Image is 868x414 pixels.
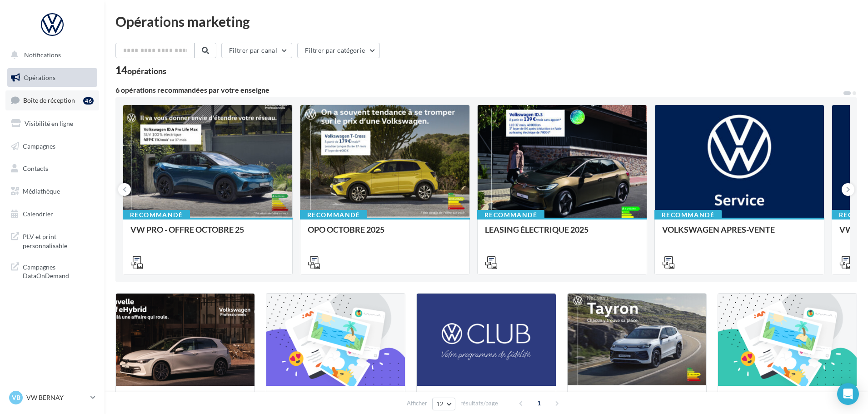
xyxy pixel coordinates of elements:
button: Filtrer par catégorie [297,43,380,58]
a: Boîte de réception46 [5,90,99,110]
span: Afficher [407,399,427,408]
span: Notifications [24,51,61,59]
div: Open Intercom Messenger [837,383,859,405]
div: 46 [83,97,94,105]
span: VB [12,393,20,402]
a: Médiathèque [5,182,99,201]
p: VW BERNAY [26,393,87,402]
span: 1 [532,396,546,410]
div: LEASING ÉLECTRIQUE 2025 [485,225,639,243]
span: Campagnes [23,142,55,150]
span: Calendrier [23,210,53,218]
button: 12 [432,398,455,410]
div: Recommandé [477,210,544,220]
button: Filtrer par canal [221,43,292,58]
div: Recommandé [654,210,722,220]
div: 6 opérations recommandées par votre enseigne [115,86,843,94]
span: Opérations [24,74,55,81]
a: Campagnes DataOnDemand [5,257,99,284]
a: Visibilité en ligne [5,114,99,133]
span: Campagnes DataOnDemand [23,261,94,280]
div: 14 [115,65,166,75]
div: Opérations marketing [115,15,857,28]
div: Recommandé [300,210,367,220]
a: VB VW BERNAY [7,389,97,406]
div: VOLKSWAGEN APRES-VENTE [662,225,817,243]
button: Notifications [5,45,95,65]
div: Recommandé [123,210,190,220]
span: Boîte de réception [23,96,75,104]
span: Contacts [23,165,48,172]
span: Médiathèque [23,187,60,195]
a: PLV et print personnalisable [5,227,99,254]
div: OPO OCTOBRE 2025 [308,225,462,243]
span: résultats/page [460,399,498,408]
span: PLV et print personnalisable [23,230,94,250]
div: opérations [127,67,166,75]
a: Calendrier [5,205,99,224]
div: VW PRO - OFFRE OCTOBRE 25 [130,225,285,243]
a: Campagnes [5,137,99,156]
span: Visibilité en ligne [25,120,73,127]
a: Opérations [5,68,99,87]
span: 12 [436,400,444,408]
a: Contacts [5,159,99,178]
